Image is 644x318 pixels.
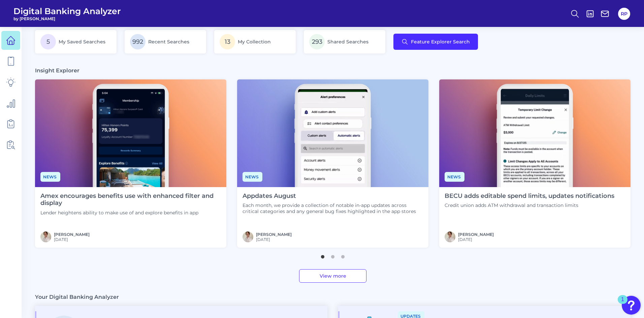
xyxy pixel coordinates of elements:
[458,237,494,242] span: [DATE]
[329,252,336,258] button: 2
[445,173,464,180] a: News
[256,232,292,237] a: [PERSON_NAME]
[445,192,614,200] h4: BECU adds editable spend limits, updates notifications
[458,232,494,237] a: [PERSON_NAME]
[237,79,428,187] img: Appdates - Phone.png
[54,232,90,237] a: [PERSON_NAME]
[214,30,296,54] a: 13My Collection
[54,237,90,242] span: [DATE]
[148,39,189,45] span: Recent Searches
[445,232,455,242] img: MIchael McCaw
[243,192,423,200] h4: Appdates August
[125,30,206,54] a: 992Recent Searches
[299,269,366,283] a: View more
[411,39,470,44] span: Feature Explorer Search
[445,202,614,208] p: Credit union adds ATM withdrawal and transaction limits
[40,232,51,242] img: MIchael McCaw
[238,39,271,45] span: My Collection
[618,8,630,20] button: RP
[256,237,292,242] span: [DATE]
[40,210,221,216] p: Lender heightens ability to make use of and explore benefits in app
[40,173,60,180] a: News
[439,79,631,187] img: News - Phone (2).png
[35,67,79,74] h3: Insight Explorer
[340,252,346,258] button: 3
[622,296,641,315] button: Open Resource Center, 1 new notification
[40,172,60,182] span: News
[13,16,121,21] span: by [PERSON_NAME]
[304,30,385,54] a: 293Shared Searches
[319,252,326,258] button: 1
[35,293,119,301] h3: Your Digital Banking Analyzer
[40,192,221,207] h4: Amex encourages benefits use with enhanced filter and display
[243,173,262,180] a: News
[393,34,478,50] button: Feature Explorer Search
[220,34,235,49] span: 13
[243,172,262,182] span: News
[621,299,624,308] div: 1
[35,30,117,54] a: 5My Saved Searches
[59,39,105,45] span: My Saved Searches
[445,172,464,182] span: News
[309,34,325,49] span: 293
[327,39,368,45] span: Shared Searches
[35,79,226,187] img: News - Phone (4).png
[243,202,423,214] p: Each month, we provide a collection of notable in-app updates across critical categories and any ...
[243,232,253,242] img: MIchael McCaw
[13,6,121,16] span: Digital Banking Analyzer
[40,34,56,49] span: 5
[130,34,146,49] span: 992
